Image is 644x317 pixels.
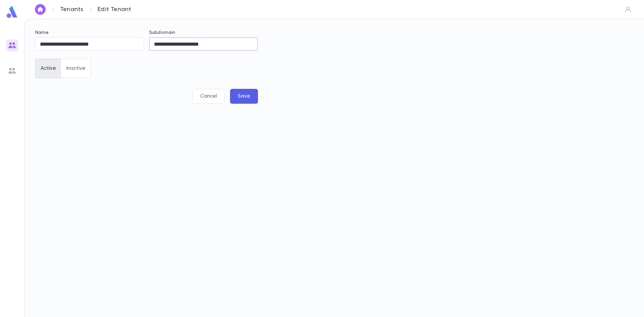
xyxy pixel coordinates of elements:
img: home_white.a664292cf8c1dea59945f0da9f25487c.svg [36,7,44,12]
img: users_grey.add6a7b1bacd1fe57131ad36919bb8de.svg [8,67,16,75]
button: Inactive [61,59,91,78]
img: users_gradient.817b64062b48db29b58f0b5e96d8b67b.svg [8,41,16,49]
button: Active [35,59,61,78]
label: Subdomain [149,30,175,35]
img: logo [5,5,19,18]
a: Tenants [60,6,83,13]
button: Save [230,89,258,104]
label: Name [35,30,49,35]
p: Edit Tenant [98,6,131,13]
button: Cancel [193,89,225,104]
